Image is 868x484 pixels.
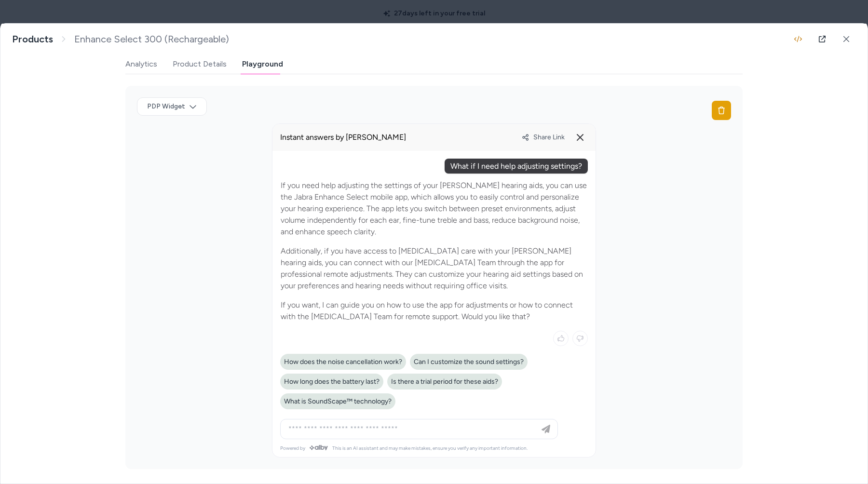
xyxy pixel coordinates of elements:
[125,54,157,74] button: Analytics
[74,33,229,45] span: Enhance Select 300 (Rechargeable)
[137,97,207,116] button: PDP Widget
[173,54,227,74] button: Product Details
[12,33,53,45] a: Products
[242,54,283,74] button: Playground
[12,33,229,45] nav: breadcrumb
[147,102,185,111] span: PDP Widget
